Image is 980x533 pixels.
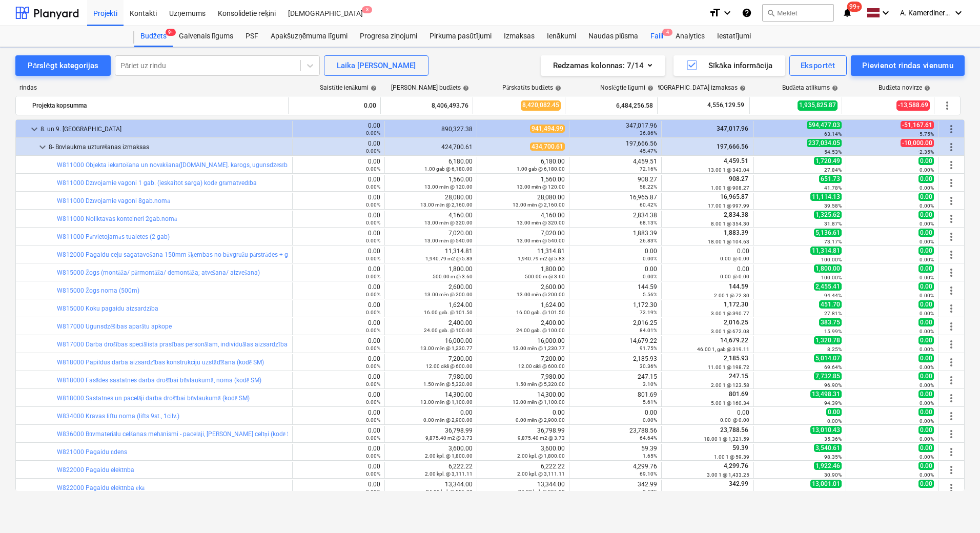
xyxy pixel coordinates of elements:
div: 6,180.00 [389,158,473,172]
small: 15.99% [824,329,842,334]
div: 2,016.25 [574,319,657,334]
span: 0.00 [918,175,934,183]
small: 13.00 mēn @ 320.00 [424,220,473,225]
small: 1.00 1 @ 908.27 [711,185,749,191]
small: 0.00% [366,345,380,351]
small: 13.00 mēn @ 540.00 [424,238,473,243]
span: 2,016.25 [723,319,749,326]
div: 0.00 [666,248,749,262]
div: 197,666.56 [574,140,657,154]
small: 1.00 gab @ 6,180.00 [424,166,473,172]
div: 908.27 [574,176,657,190]
span: 8,420,082.45 [521,100,561,110]
div: Redzamas kolonnas : 7/14 [553,59,653,72]
small: 1,940.79 m2 @ 5.83 [518,256,565,261]
a: Progresa ziņojumi [354,26,423,47]
span: Vairāk darbību [945,213,957,225]
div: Sīkāka informācija [686,59,773,72]
div: 11,314.81 [481,248,565,262]
div: 0.00 [297,158,380,172]
div: 0.00 [297,122,380,136]
i: notifications [842,7,852,19]
iframe: Chat Widget [929,484,980,533]
span: 0.00 [918,300,934,309]
a: Budžets9+ [134,26,173,47]
small: 13.00 mēn @ 120.00 [517,184,565,190]
small: 18.00 1 @ 104.63 [708,239,749,244]
span: Vairāk darbību [945,464,957,476]
div: 8. un 9. [GEOGRAPHIC_DATA] [40,121,288,137]
span: Vairāk darbību [945,392,957,404]
span: Vairāk darbību [945,177,957,189]
div: 2,400.00 [481,319,565,334]
span: 3 [362,6,372,13]
div: [PERSON_NAME] budžets [391,84,469,92]
span: 0.00 [918,264,934,273]
div: 0.00 [297,212,380,226]
small: -5.75% [918,131,934,137]
div: 2,400.00 [389,319,473,334]
button: Laika [PERSON_NAME] [324,55,428,76]
span: 1,800.00 [814,264,842,273]
small: 94.44% [824,293,842,298]
small: 13.00 mēn @ 2,160.00 [420,202,473,208]
div: 1,883.39 [574,230,657,244]
a: W817000 Ugunsdzēšibas aparātu apkope [57,323,172,330]
span: help [553,85,561,91]
small: 13.00 mēn @ 540.00 [517,238,565,243]
a: Pirkuma pasūtījumi [423,26,498,47]
span: Vairāk darbību [945,195,957,207]
div: 11,314.81 [389,248,473,262]
small: 0.00% [643,274,657,279]
small: 39.58% [824,203,842,209]
small: 3.00 1 @ 672.08 [711,329,749,334]
small: 0.00% [366,292,380,297]
div: Pievienot rindas vienumu [862,59,953,72]
span: 197,666.56 [716,143,749,150]
span: -51,167.61 [901,121,934,129]
small: 0.00% [643,256,657,261]
span: Vairāk darbību [945,482,957,494]
div: 14,679.22 [574,337,657,352]
span: 144.59 [728,283,749,290]
div: 2,600.00 [389,283,473,298]
div: Budžets [134,26,173,47]
span: keyboard_arrow_down [28,123,40,135]
a: Galvenais līgums [173,26,239,47]
div: Ienākumi [541,26,582,47]
div: 16,965.87 [574,194,657,208]
span: Vairāk darbību [945,249,957,261]
small: 72.16% [640,166,657,172]
small: 0.00% [920,185,934,191]
small: 0.00% [366,130,380,136]
span: 1,172.30 [723,301,749,308]
small: 46.00 1, gab @ 319.11 [697,346,749,352]
span: Vairāk darbību [945,141,957,153]
small: 0.00% [920,167,934,173]
span: 0.00 [918,247,934,255]
div: 1,560.00 [389,176,473,190]
span: help [369,85,377,91]
div: 0.00 [297,301,380,316]
small: 91.75% [640,345,657,351]
div: [DEMOGRAPHIC_DATA] izmaksas [645,84,746,92]
small: 45.47% [640,148,657,154]
span: Vairāk darbību [945,428,957,440]
span: 0.00 [918,318,934,326]
small: 36.86% [640,130,657,136]
span: 0.00 [918,157,934,165]
span: Vairāk darbību [945,374,957,386]
i: keyboard_arrow_down [721,7,733,19]
i: keyboard_arrow_down [952,7,965,19]
small: 17.00 1 @ 997.99 [708,203,749,209]
span: 1,325.62 [814,211,842,219]
a: Apakšuzņēmuma līgumi [264,26,354,47]
span: 383.75 [819,318,842,326]
div: 1,560.00 [481,176,565,190]
small: 0.00% [366,256,380,261]
small: 0.00% [366,274,380,279]
small: 26.83% [640,238,657,243]
small: 3.00 1 @ 390.77 [711,311,749,316]
div: 8,406,493.76 [385,97,468,114]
